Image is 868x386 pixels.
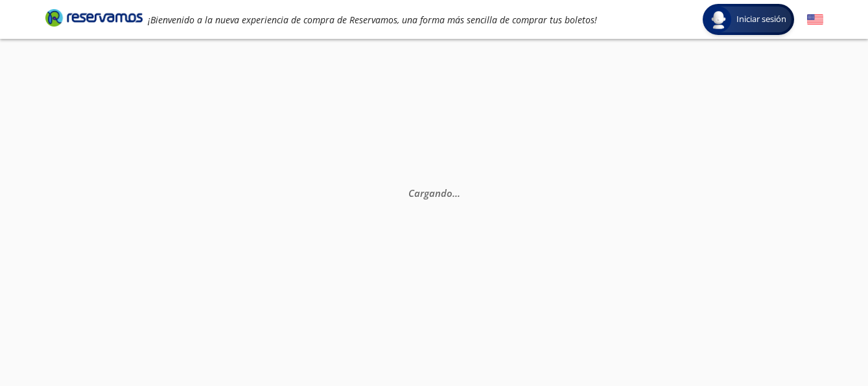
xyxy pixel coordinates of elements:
[731,13,792,26] span: Iniciar sesión
[45,8,143,31] a: Brand Logo
[458,187,460,199] span: .
[452,187,455,199] span: .
[408,187,460,199] em: Cargando
[455,187,458,199] span: .
[148,14,597,26] em: ¡Bienvenido a la nueva experiencia de compra de Reservamos, una forma más sencilla de comprar tus...
[807,12,823,28] button: English
[45,8,143,27] i: Brand Logo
